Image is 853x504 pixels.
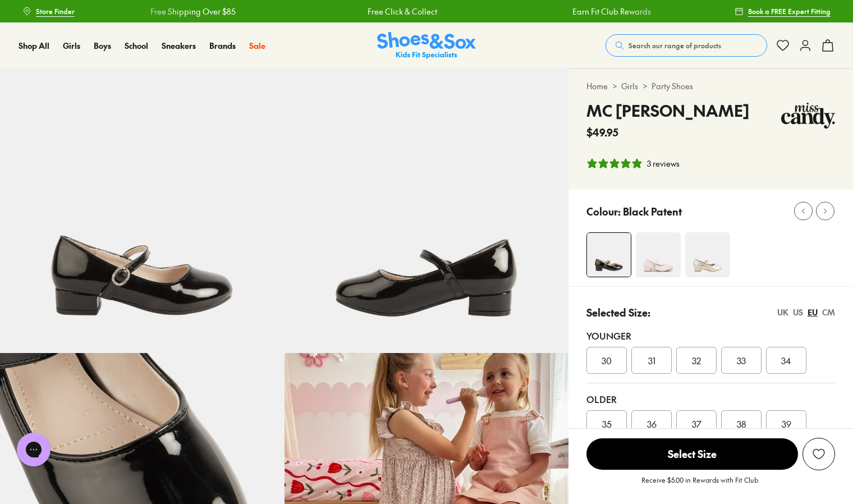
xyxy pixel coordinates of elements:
div: UK [777,306,788,318]
span: 30 [602,354,612,367]
span: Sale [249,40,265,51]
p: Black Patent [623,204,682,219]
button: Select Size [586,438,798,470]
a: Free Click & Collect [368,6,437,17]
p: Receive $5.00 in Rewards with Fit Club [641,475,758,495]
p: Colour: [586,204,621,219]
p: Selected Size: [586,305,650,320]
button: Add to Wishlist [802,438,835,470]
img: 4-502704_1 [587,233,631,277]
span: 34 [781,354,791,367]
a: Store Finder [22,1,75,21]
span: $49.95 [586,125,618,140]
img: 4-554504_1 [636,232,681,277]
div: 3 reviews [647,158,680,169]
div: Younger [586,329,835,342]
div: EU [808,306,818,318]
span: Girls [63,40,80,51]
img: SNS_Logo_Responsive.svg [377,32,476,59]
a: Free Shipping Over $85 [150,6,235,17]
span: Search our range of products [629,40,721,51]
span: 38 [737,417,746,430]
span: Brands [209,40,236,51]
button: Search our range of products [606,34,767,57]
div: > > [586,80,835,92]
div: CM [822,306,835,318]
img: 4-502700_1 [685,232,730,277]
span: Book a FREE Expert Fitting [748,6,831,16]
a: Shoes & Sox [377,32,476,59]
span: 35 [602,417,612,430]
img: 5-502705_1 [285,68,569,353]
span: Select Size [586,438,798,470]
span: 32 [692,354,701,367]
div: US [793,306,803,318]
span: Store Finder [36,6,75,16]
a: Earn Fit Club Rewards [572,6,651,17]
img: Vendor logo [781,99,835,132]
div: Older [586,392,835,406]
span: 33 [737,354,746,367]
a: Sneakers [162,40,196,52]
span: Sneakers [162,40,196,51]
a: Sale [249,40,265,52]
a: Boys [94,40,111,52]
a: Shop All [19,40,49,52]
button: 5 stars, 3 ratings [586,158,680,169]
a: Book a FREE Expert Fitting [735,1,831,21]
iframe: Gorgias live chat messenger [11,429,56,470]
a: Girls [63,40,80,52]
a: School [125,40,148,52]
span: 37 [692,417,701,430]
span: 39 [782,417,791,430]
span: 36 [647,417,657,430]
span: School [125,40,148,51]
a: Brands [209,40,236,52]
a: Party Shoes [652,80,693,92]
a: Home [586,80,608,92]
span: Boys [94,40,111,51]
span: 31 [648,354,655,367]
h4: MC [PERSON_NAME] [586,99,749,122]
span: Shop All [19,40,49,51]
a: Girls [621,80,638,92]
